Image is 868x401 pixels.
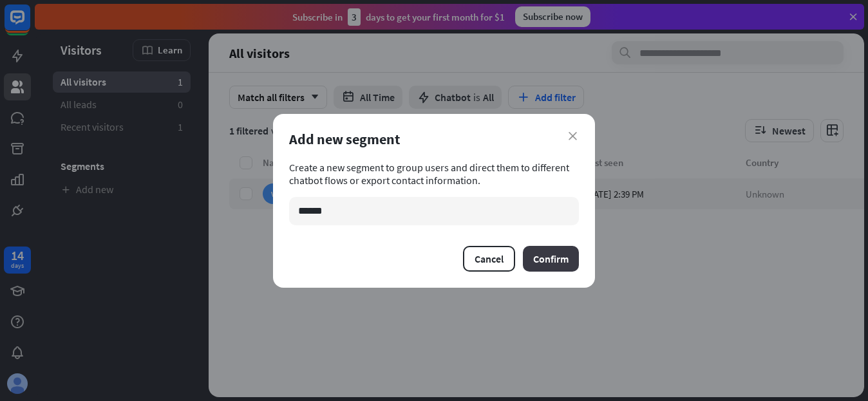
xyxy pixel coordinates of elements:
[289,130,579,148] div: Add new segment
[289,161,579,225] div: Create a new segment to group users and direct them to different chatbot flows or export contact ...
[523,246,579,272] button: Confirm
[569,132,577,140] i: close
[463,246,515,272] button: Cancel
[10,5,49,44] button: Open LiveChat chat widget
